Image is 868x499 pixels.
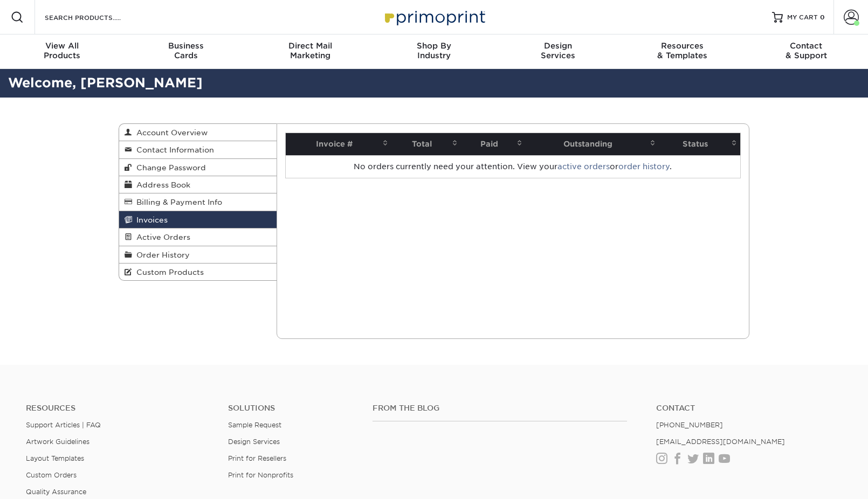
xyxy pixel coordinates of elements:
[656,438,785,446] a: [EMAIL_ADDRESS][DOMAIN_NAME]
[228,421,281,429] a: Sample Request
[248,41,372,51] span: Direct Mail
[228,404,356,413] h4: Solutions
[132,251,190,259] span: Order History
[744,41,868,51] span: Contact
[372,34,496,69] a: Shop ByIndustry
[286,155,741,178] td: No orders currently need your attention. View your or .
[119,124,277,141] a: Account Overview
[228,471,293,479] a: Print for Nonprofits
[228,438,280,446] a: Design Services
[119,176,277,193] a: Address Book
[228,454,286,462] a: Print for Resellers
[820,13,825,21] span: 0
[656,421,723,429] a: [PHONE_NUMBER]
[744,34,868,69] a: Contact& Support
[119,141,277,158] a: Contact Information
[659,133,740,155] th: Status
[26,421,101,429] a: Support Articles | FAQ
[461,133,526,155] th: Paid
[496,41,620,51] span: Design
[132,198,222,206] span: Billing & Payment Info
[44,11,149,24] input: SEARCH PRODUCTS.....
[26,454,84,462] a: Layout Templates
[119,228,277,246] a: Active Orders
[119,193,277,211] a: Billing & Payment Info
[124,34,248,69] a: BusinessCards
[372,41,496,60] div: Industry
[132,128,208,137] span: Account Overview
[618,162,670,171] a: order history
[787,13,818,22] span: MY CART
[391,133,461,155] th: Total
[132,216,168,224] span: Invoices
[286,133,392,155] th: Invoice #
[496,34,620,69] a: DesignServices
[620,41,744,60] div: & Templates
[656,404,842,413] a: Contact
[132,163,206,172] span: Change Password
[26,404,212,413] h4: Resources
[132,233,190,241] span: Active Orders
[26,488,86,496] a: Quality Assurance
[557,162,610,171] a: active orders
[26,438,89,446] a: Artwork Guidelines
[119,246,277,264] a: Order History
[119,159,277,176] a: Change Password
[744,41,868,60] div: & Support
[119,264,277,280] a: Custom Products
[496,41,620,60] div: Services
[124,41,248,51] span: Business
[132,268,204,276] span: Custom Products
[119,211,277,228] a: Invoices
[620,34,744,69] a: Resources& Templates
[124,41,248,60] div: Cards
[132,181,190,189] span: Address Book
[373,404,626,413] h4: From the Blog
[380,5,488,29] img: Primoprint
[372,41,496,51] span: Shop By
[248,41,372,60] div: Marketing
[248,34,372,69] a: Direct MailMarketing
[132,145,214,154] span: Contact Information
[620,41,744,51] span: Resources
[26,471,77,479] a: Custom Orders
[526,133,659,155] th: Outstanding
